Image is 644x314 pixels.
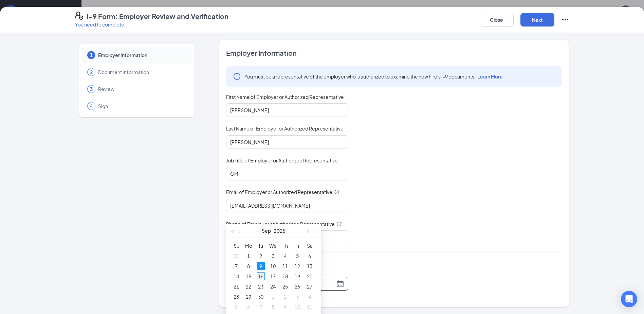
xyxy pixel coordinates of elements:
[269,252,277,260] div: 3
[230,292,242,302] td: 2025-09-28
[232,282,240,291] div: 21
[306,262,314,270] div: 13
[477,73,503,80] span: Learn More
[306,282,314,291] div: 27
[306,293,314,301] div: 4
[230,302,242,312] td: 2025-10-05
[75,21,228,28] p: You need to complete
[87,12,228,21] h4: I-9 Form: Employer Review and Verification
[293,282,301,291] div: 26
[281,272,289,280] div: 18
[269,282,277,291] div: 24
[267,281,279,292] td: 2025-09-24
[281,293,289,301] div: 2
[281,282,289,291] div: 25
[90,52,93,58] span: 1
[98,52,185,58] span: Employer Information
[226,221,335,227] span: Phone of Employer or Authorized Representative
[226,189,332,195] span: Email of Employer or Authorized Representative
[293,252,301,260] div: 5
[257,262,265,270] div: 9
[230,261,242,271] td: 2025-09-07
[257,252,265,260] div: 2
[226,103,348,117] input: Enter your first name
[244,73,503,80] span: You must be a representative of the employer who is authorized to examine the new hire's I-9 docu...
[269,303,277,311] div: 8
[255,302,267,312] td: 2025-10-07
[303,261,316,271] td: 2025-09-13
[257,293,265,301] div: 30
[226,135,348,149] input: Enter your last name
[274,224,286,238] button: 2025
[306,252,314,260] div: 6
[293,293,301,301] div: 3
[257,272,265,280] div: 16
[244,272,253,280] div: 15
[90,86,93,92] span: 3
[242,302,255,312] td: 2025-10-06
[267,261,279,271] td: 2025-09-10
[255,261,267,271] td: 2025-09-09
[244,282,253,291] div: 22
[291,251,303,261] td: 2025-09-05
[279,241,291,251] th: Th
[242,281,255,292] td: 2025-09-22
[267,302,279,312] td: 2025-10-08
[75,12,83,20] svg: FormI9EVerifyIcon
[279,271,291,281] td: 2025-09-18
[279,251,291,261] td: 2025-09-04
[561,16,569,24] svg: Ellipses
[244,293,253,301] div: 29
[257,303,265,311] div: 7
[242,261,255,271] td: 2025-09-08
[233,72,241,81] svg: Info
[303,251,316,261] td: 2025-09-06
[242,241,255,251] th: Mo
[476,73,503,80] a: Learn More
[244,252,253,260] div: 1
[291,302,303,312] td: 2025-10-10
[267,241,279,251] th: We
[279,292,291,302] td: 2025-10-02
[279,302,291,312] td: 2025-10-09
[255,241,267,251] th: Tu
[232,303,240,311] div: 5
[293,303,301,311] div: 10
[293,272,301,280] div: 19
[306,272,314,280] div: 20
[244,303,253,311] div: 6
[267,292,279,302] td: 2025-10-01
[226,157,338,164] span: Job Title of Employer or Authorized Representative
[230,281,242,292] td: 2025-09-21
[303,302,316,312] td: 2025-10-11
[303,241,316,251] th: Sa
[232,252,240,260] div: 31
[230,241,242,251] th: Su
[291,281,303,292] td: 2025-09-26
[520,13,554,27] button: Next
[281,303,289,311] div: 9
[98,86,185,92] span: Review
[267,251,279,261] td: 2025-09-03
[232,293,240,301] div: 28
[269,293,277,301] div: 1
[480,13,514,27] button: Close
[303,271,316,281] td: 2025-09-20
[226,93,344,100] span: First Name of Employer or Authorized Representative
[303,281,316,292] td: 2025-09-27
[255,281,267,292] td: 2025-09-23
[303,292,316,302] td: 2025-10-04
[230,271,242,281] td: 2025-09-14
[226,199,348,212] input: Enter your email address
[242,251,255,261] td: 2025-09-01
[293,262,301,270] div: 12
[242,271,255,281] td: 2025-09-15
[262,224,271,238] button: Sep
[306,303,314,311] div: 11
[98,103,185,109] span: Sign
[255,292,267,302] td: 2025-09-30
[269,262,277,270] div: 10
[291,241,303,251] th: Fr
[90,69,93,75] span: 2
[232,272,240,280] div: 14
